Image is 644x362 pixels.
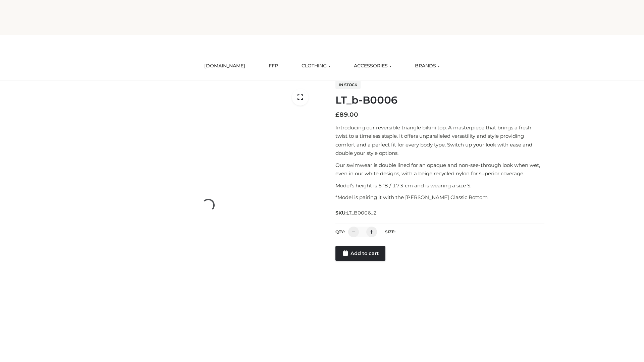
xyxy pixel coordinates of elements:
p: *Model is pairing it with the [PERSON_NAME] Classic Bottom [335,193,544,202]
a: [DOMAIN_NAME] [199,59,250,73]
label: QTY: [335,229,345,234]
span: In stock [335,81,361,89]
a: ACCESSORIES [349,59,396,73]
a: Add to cart [335,246,385,261]
span: £ [335,111,339,118]
p: Introducing our reversible triangle bikini top. A masterpiece that brings a fresh twist to a time... [335,123,544,158]
span: SKU: [335,209,377,217]
h1: LT_b-B0006 [335,94,544,106]
span: LT_B0006_2 [346,210,377,216]
a: BRANDS [410,59,445,73]
p: Model’s height is 5 ‘8 / 173 cm and is wearing a size S. [335,181,544,190]
label: Size: [385,229,395,234]
a: FFP [264,59,283,73]
p: Our swimwear is double lined for an opaque and non-see-through look when wet, even in our white d... [335,161,544,178]
bdi: 89.00 [335,111,358,118]
a: CLOTHING [297,59,335,73]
